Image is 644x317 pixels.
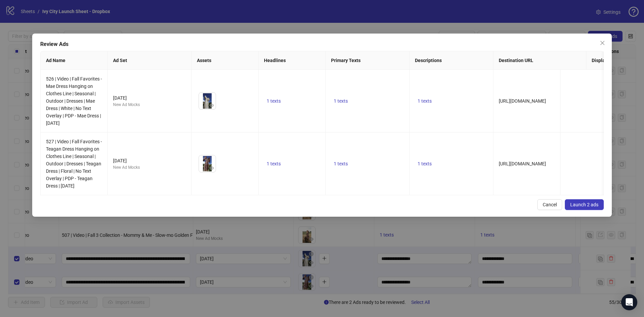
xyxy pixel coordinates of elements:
[113,164,186,171] div: New Ad Mocks
[410,51,493,70] th: Descriptions
[113,102,186,108] div: New Ad Mocks
[415,97,434,105] button: 1 texts
[113,157,186,164] div: [DATE]
[267,161,281,166] span: 1 texts
[326,51,410,70] th: Primary Texts
[565,199,604,210] button: Launch 2 ads
[334,98,348,104] span: 1 texts
[418,161,432,166] span: 1 texts
[331,160,351,168] button: 1 texts
[209,103,214,108] span: eye
[209,166,214,170] span: eye
[334,161,348,166] span: 1 texts
[537,199,562,210] button: Cancel
[415,160,434,168] button: 1 texts
[208,101,216,109] button: Preview
[570,202,598,207] span: Launch 2 ads
[46,76,102,126] span: 526 | Video | Fall Favorites - Mae Dress Hanging on Clothes Line | Seasonal | Outdoor | Dresses |...
[493,51,586,70] th: Destination URL
[264,160,283,168] button: 1 texts
[600,40,605,46] span: close
[267,98,281,104] span: 1 texts
[331,97,351,105] button: 1 texts
[192,51,259,70] th: Assets
[199,93,216,109] img: Asset 1
[499,98,546,104] span: [URL][DOMAIN_NAME]
[113,94,186,102] div: [DATE]
[41,51,108,70] th: Ad Name
[259,51,326,70] th: Headlines
[597,38,608,48] button: Close
[621,294,637,310] div: Open Intercom Messenger
[499,161,546,166] span: [URL][DOMAIN_NAME]
[418,98,432,104] span: 1 texts
[40,40,604,48] div: Review Ads
[543,202,557,207] span: Cancel
[46,139,102,189] span: 527 | Video | Fall Favorites - Teagan Dress Hanging on Clothes Line | Seasonal | Outdoor | Dresse...
[208,164,216,172] button: Preview
[264,97,283,105] button: 1 texts
[199,155,216,172] img: Asset 1
[108,51,192,70] th: Ad Set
